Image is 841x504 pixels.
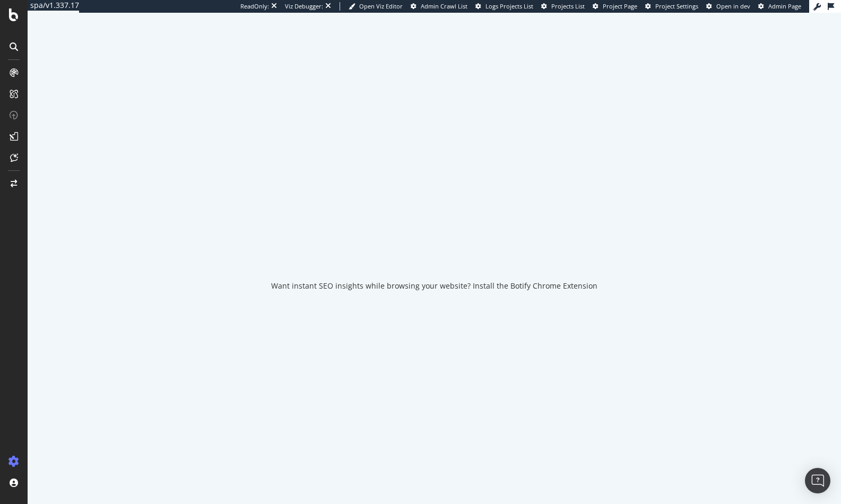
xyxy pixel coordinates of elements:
a: Admin Page [758,2,801,11]
a: Projects List [541,2,585,11]
span: Project Settings [655,2,698,10]
div: Open Intercom Messenger [805,468,830,493]
a: Project Settings [645,2,698,11]
a: Logs Projects List [475,2,533,11]
a: Open Viz Editor [349,2,403,11]
a: Open in dev [706,2,750,11]
span: Admin Page [768,2,801,10]
div: animation [396,225,473,264]
span: Admin Crawl List [421,2,467,10]
div: ReadOnly: [240,2,269,11]
a: Project Page [593,2,637,11]
a: Admin Crawl List [411,2,467,11]
span: Logs Projects List [485,2,533,10]
span: Projects List [551,2,585,10]
div: Want instant SEO insights while browsing your website? Install the Botify Chrome Extension [271,281,597,291]
span: Open in dev [716,2,750,10]
div: Viz Debugger: [285,2,323,11]
span: Project Page [603,2,637,10]
span: Open Viz Editor [359,2,403,10]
